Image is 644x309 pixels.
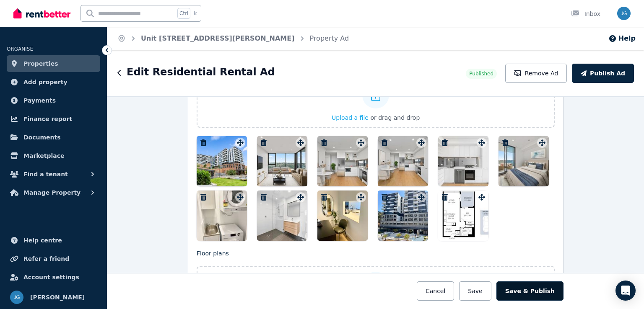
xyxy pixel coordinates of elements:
h1: Edit Residential Rental Ad [127,65,275,79]
button: Help [608,33,636,44]
a: Add property [7,74,100,90]
a: Documents [7,129,100,146]
span: Add property [23,77,68,87]
span: Manage Property [23,188,80,198]
button: Publish Ad [572,64,634,83]
button: Manage Property [7,184,100,201]
a: Finance report [7,111,100,127]
button: Save [459,281,491,301]
a: Account settings [7,269,100,286]
p: Floor plans [197,249,555,257]
span: [PERSON_NAME] [30,292,85,302]
span: Marketplace [23,151,64,161]
a: Refer a friend [7,250,100,267]
button: Save & Publish [496,281,563,301]
button: Cancel [417,281,454,301]
a: Help centre [7,232,100,249]
span: Help centre [23,235,62,245]
button: Remove Ad [505,64,567,83]
span: Account settings [23,272,79,282]
nav: Breadcrumb [107,27,359,50]
span: Find a tenant [23,169,68,179]
div: Inbox [571,10,600,18]
span: Documents [23,132,61,142]
a: Unit [STREET_ADDRESS][PERSON_NAME] [141,34,295,42]
a: Properties [7,55,100,72]
span: Payments [23,95,56,106]
span: Refer a friend [23,254,69,264]
div: Open Intercom Messenger [615,281,636,301]
img: Julian Garness [617,7,631,20]
span: Finance report [23,114,72,124]
a: Property Ad [310,34,349,42]
button: Upload a file or drag and drop [332,113,420,122]
span: Ctrl [177,8,190,19]
span: ORGANISE [7,46,33,52]
span: k [194,10,197,17]
span: Upload a file [332,114,369,121]
span: Published [469,70,493,77]
a: Marketplace [7,147,100,164]
span: Properties [23,59,58,69]
button: Find a tenant [7,166,100,183]
a: Payments [7,92,100,109]
img: Julian Garness [10,291,23,304]
span: or drag and drop [370,114,420,121]
img: RentBetter [13,7,70,20]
